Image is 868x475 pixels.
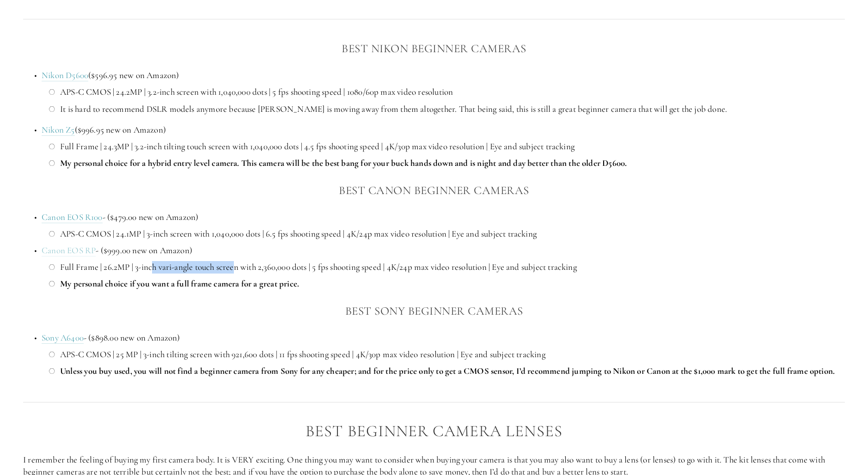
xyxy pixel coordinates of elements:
[42,70,88,81] a: Nikon D5600
[23,422,845,440] h2: Best Beginner Camera Lenses
[60,158,627,168] strong: My personal choice for a hybrid entry level camera. This camera will be the best bang for your bu...
[60,365,835,376] strong: Unless you buy used, you will not find a beginner camera from Sony for any cheaper; and for the p...
[60,278,299,289] strong: My personal choice if you want a full frame camera for a great price.
[42,211,845,224] p: - ($479.00 new on Amazon)
[60,140,845,153] p: Full Frame | 24.3MP | 3.2-inch tilting touch screen with 1,040,000 dots | 4.5 fps shooting speed ...
[60,228,845,240] p: APS-C CMOS | 24.1MP | 3-inch screen with 1,040,000 dots | 6.5 fps shooting speed | 4K/24p max vid...
[60,103,845,116] p: It is hard to recommend DSLR models anymore because [PERSON_NAME] is moving away from them altoge...
[23,39,845,58] h3: Best Nikon Beginner Cameras
[60,348,845,361] p: APS-C CMOS | 25 MP | 3-inch tilting screen with 921,600 dots | 11 fps shooting speed | 4K/30p max...
[42,244,845,257] p: - ($999.00 new on Amazon)
[42,245,96,256] a: Canon EOS RP
[42,124,845,136] p: ($996.95 new on Amazon)
[42,212,103,223] a: Canon EOS R100
[60,261,845,274] p: Full Frame | 26.2MP | 3-inch vari-angle touch screen with 2,360,000 dots | 5 fps shooting speed |...
[42,124,75,136] a: Nikon Z5
[23,302,845,320] h3: Best Sony Beginner Cameras
[42,332,84,344] a: Sony A6400
[60,86,845,98] p: APS-C CMOS | 24.2MP | 3.2-inch screen with 1,040,000 dots | 5 fps shooting speed | 1080/60p max v...
[23,181,845,200] h3: Best Canon Beginner Cameras
[42,332,845,344] p: - ($898.00 new on Amazon)
[42,69,845,82] p: ($596.95 new on Amazon)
